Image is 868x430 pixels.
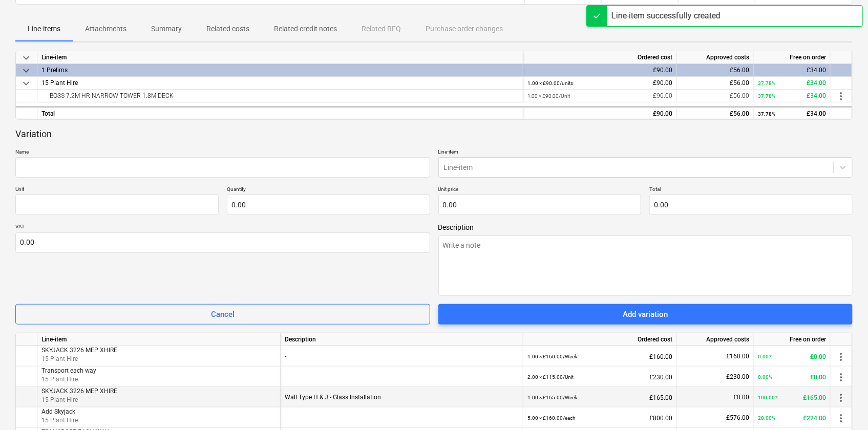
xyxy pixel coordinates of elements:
div: £90.00 [527,107,672,120]
div: Cancel [211,308,235,321]
span: 15 Plant Hire [41,79,78,87]
span: keyboard_arrow_down [20,64,32,77]
div: £576.00 [681,407,749,428]
div: £34.00 [758,107,826,120]
div: Line-item [37,51,523,64]
span: more_vert [835,371,847,383]
p: Unit [15,186,219,195]
button: Add variation [438,304,853,325]
small: 5.00 × £160.00 / each [527,415,576,421]
small: 100.00% [758,395,778,400]
small: 1.00 × £160.00 / Week [527,354,577,359]
p: Related credit notes [274,24,337,34]
div: £0.00 [758,346,826,367]
span: Add Skyjack [41,408,75,415]
small: 37.78% [758,111,775,117]
span: SKYJACK 3226 MEP XHIRE [41,347,117,354]
div: £34.00 [758,90,826,102]
p: Unit price [438,186,642,195]
div: £56.00 [681,90,749,102]
div: Total [37,106,523,119]
p: Line-item [438,148,853,157]
small: 0.00% [758,354,772,359]
div: £34.00 [758,64,826,77]
div: £34.00 [758,77,826,90]
small: 28.00% [758,415,775,421]
span: more_vert [835,351,847,363]
div: Wall Type H & J - Glass Installation [285,387,519,407]
div: Line-item [37,333,281,346]
p: Name [15,148,430,157]
small: 1.00 × £165.00 / Week [527,395,577,400]
div: BOSS 7.2M HR NARROW TOWER 1.8M DECK [41,90,519,102]
div: Ordered cost [523,333,677,346]
div: £56.00 [681,64,749,77]
span: 15 Plant Hire [41,376,78,383]
div: £90.00 [527,64,672,77]
div: £90.00 [527,77,672,90]
span: 15 Plant Hire [41,356,78,363]
div: - [285,346,519,367]
div: Line-item successfully created [611,10,721,22]
div: - [285,407,519,428]
span: Description [438,223,853,231]
span: keyboard_arrow_down [20,52,32,64]
div: Description [281,333,523,346]
div: £800.00 [527,407,672,428]
span: more_vert [835,412,847,424]
span: SKYJACK 3226 MEP XHIRE [41,388,117,395]
p: Summary [151,24,182,34]
div: £165.00 [527,387,672,408]
p: Variation [15,128,52,140]
p: Line-items [28,24,60,34]
small: 1.00 × £90.00 / units [527,80,573,86]
div: £0.00 [758,367,826,388]
div: - [285,367,519,387]
div: £56.00 [681,77,749,90]
div: £165.00 [758,387,826,408]
div: Ordered cost [523,51,677,64]
div: £90.00 [527,90,672,102]
div: £0.00 [681,387,749,407]
button: Cancel [15,304,430,325]
small: 1.00 × £90.00 / Unit [527,93,570,99]
small: 0.00% [758,374,772,380]
p: Attachments [85,24,126,34]
small: 2.00 × £115.00 / Unit [527,374,574,380]
div: Free on order [754,51,831,64]
div: 1 Prelims [41,64,519,76]
small: 37.78% [758,80,775,86]
div: Free on order [754,333,831,346]
p: Related costs [206,24,249,34]
p: Quantity [227,186,430,195]
div: £224.00 [758,407,826,428]
div: £160.00 [527,346,672,367]
div: £56.00 [681,107,749,120]
span: more_vert [835,392,847,404]
span: 15 Plant Hire [41,397,78,404]
span: more_vert [835,90,847,102]
span: 15 Plant Hire [41,417,78,424]
div: Add variation [623,308,668,321]
small: 37.78% [758,93,775,99]
div: £160.00 [681,346,749,367]
span: Transport each way [41,367,96,374]
p: VAT [15,223,430,232]
div: £230.00 [681,367,749,387]
p: Total [649,186,853,195]
div: £230.00 [527,367,672,388]
div: Approved costs [677,333,754,346]
span: keyboard_arrow_down [20,77,32,90]
div: Approved costs [677,51,754,64]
